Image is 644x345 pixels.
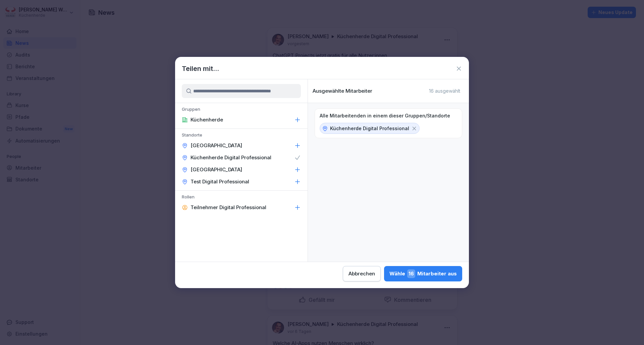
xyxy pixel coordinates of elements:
p: Standorte [175,132,308,140]
p: Küchenherde [191,116,223,123]
p: Test Digital Professional [191,178,249,185]
p: Rollen [175,194,308,201]
p: Küchenherde Digital Professional [191,154,271,161]
button: Wähle16Mitarbeiter aus [384,266,462,281]
p: Ausgewählte Mitarbeiter [313,88,372,94]
p: Alle Mitarbeitenden in einem dieser Gruppen/Standorte [320,113,450,119]
p: Teilnehmer Digital Professional [191,204,266,211]
p: 16 ausgewählt [429,88,460,94]
h1: Teilen mit... [182,64,219,74]
div: Wähle Mitarbeiter aus [389,269,457,278]
p: [GEOGRAPHIC_DATA] [191,142,242,149]
p: [GEOGRAPHIC_DATA] [191,166,242,173]
button: Abbrechen [343,266,381,281]
p: Gruppen [175,106,308,114]
div: Abbrechen [348,270,375,277]
span: 16 [407,269,415,278]
p: Küchenherde Digital Professional [330,125,409,132]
